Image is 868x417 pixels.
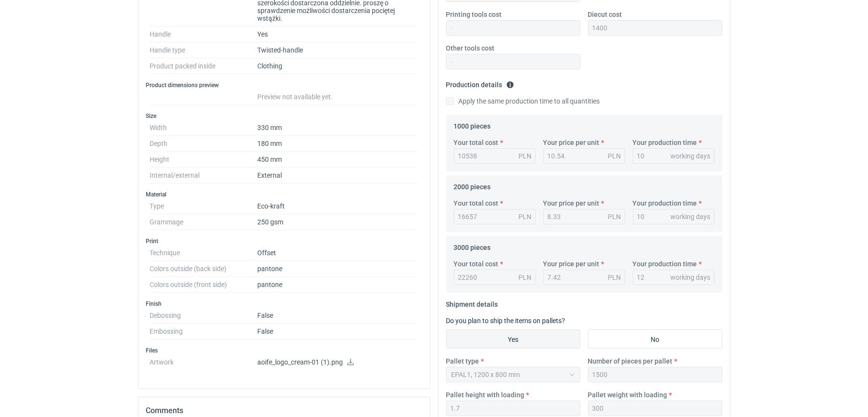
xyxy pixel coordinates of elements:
dd: pantone [257,261,418,277]
dt: Height [150,152,257,168]
legend: 3000 pieces [454,240,491,251]
dd: False [257,308,418,324]
dt: Handle type [150,42,257,58]
label: Your production time [633,138,697,147]
dt: Colors outside (front side) [150,277,257,293]
dt: Debossing [150,308,257,324]
dd: False [257,324,418,339]
dd: Yes [257,26,418,42]
label: Pallet type [446,356,479,366]
legend: Production details [446,77,514,89]
dd: Clothing [257,58,418,74]
dt: Handle [150,26,257,42]
label: Your total cost [454,138,499,147]
dt: Product packed inside [150,58,257,74]
dd: pantone [257,277,418,293]
div: PLN [608,273,621,282]
dt: Technique [150,245,257,261]
label: Your price per unit [543,259,600,269]
dt: Artwork [150,354,257,374]
h3: Material [146,191,422,198]
label: Your production time [633,259,697,269]
div: PLN [519,273,532,282]
label: Number of pieces per pallet [588,356,673,366]
dd: External [257,168,418,183]
dd: 450 mm [257,152,418,168]
legend: 2000 pieces [454,179,491,191]
dt: Type [150,198,257,214]
div: PLN [519,212,532,222]
label: Printing tools cost [446,10,502,19]
div: working days [671,273,711,282]
h3: Files [146,347,422,354]
label: Apply the same production time to all quantities [446,96,600,106]
dt: Embossing [150,324,257,339]
h3: Size [146,112,422,120]
dd: 330 mm [257,120,418,136]
p: aoife_logo_cream-01 (1).png [257,358,418,367]
dt: Grammage [150,214,257,230]
div: working days [671,151,711,161]
h3: Product dimensions preview [146,81,422,89]
dt: Width [150,120,257,136]
span: Preview not available yet. [257,93,333,101]
legend: 1000 pieces [454,118,491,130]
label: Your total cost [454,259,499,269]
label: Your price per unit [543,198,600,208]
dt: Depth [150,136,257,152]
label: Your total cost [454,198,499,208]
dd: Eco-kraft [257,198,418,214]
dd: Twisted-handle [257,42,418,58]
dt: Internal/external [150,168,257,183]
label: Pallet height with loading [446,390,525,400]
div: PLN [608,151,621,161]
dd: 250 gsm [257,214,418,230]
div: PLN [608,212,621,222]
h3: Finish [146,300,422,308]
label: Do you plan to ship the items on pallets? [446,317,566,325]
h2: Comments [146,405,422,417]
label: Pallet weight with loading [588,390,667,400]
div: PLN [519,151,532,161]
dd: 180 mm [257,136,418,152]
div: working days [671,212,711,222]
dd: Offset [257,245,418,261]
label: Your price per unit [543,138,600,147]
legend: Shipment details [446,297,498,308]
label: Your production time [633,198,697,208]
label: Diecut cost [588,10,622,19]
label: Other tools cost [446,43,495,53]
h3: Print [146,237,422,245]
dt: Colors outside (back side) [150,261,257,277]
